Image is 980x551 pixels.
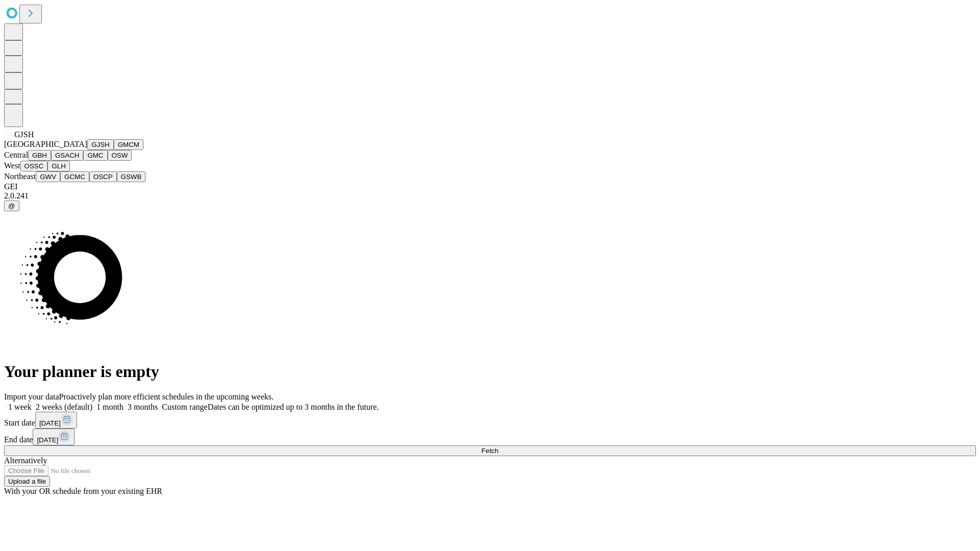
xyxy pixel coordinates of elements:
[4,140,87,148] span: [GEOGRAPHIC_DATA]
[4,161,20,170] span: West
[117,171,146,182] button: GSWB
[4,456,47,465] span: Alternatively
[39,419,61,427] span: [DATE]
[162,403,207,411] span: Custom range
[83,150,107,161] button: GMC
[108,150,132,161] button: OSW
[60,171,89,182] button: GCMC
[37,436,58,444] span: [DATE]
[4,487,162,495] span: With your OR schedule from your existing EHR
[51,150,83,161] button: GSACH
[208,403,379,411] span: Dates can be optimized up to 3 months in the future.
[96,403,124,411] span: 1 month
[481,447,498,455] span: Fetch
[4,362,976,381] h1: Your planner is empty
[4,201,19,211] button: @
[35,412,77,429] button: [DATE]
[4,151,28,159] span: Central
[36,403,92,411] span: 2 weeks (default)
[33,429,75,445] button: [DATE]
[4,476,50,487] button: Upload a file
[28,150,51,161] button: GBH
[8,202,15,210] span: @
[4,412,976,429] div: Start date
[4,445,976,456] button: Fetch
[4,429,976,445] div: End date
[8,403,32,411] span: 1 week
[4,182,976,191] div: GEI
[47,161,69,171] button: GLH
[4,392,59,401] span: Import your data
[36,171,60,182] button: GWV
[4,172,36,181] span: Northeast
[114,139,143,150] button: GMCM
[20,161,48,171] button: OSSC
[128,403,158,411] span: 3 months
[87,139,114,150] button: GJSH
[59,392,274,401] span: Proactively plan more efficient schedules in the upcoming weeks.
[14,130,34,139] span: GJSH
[89,171,117,182] button: OSCP
[4,191,976,201] div: 2.0.241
